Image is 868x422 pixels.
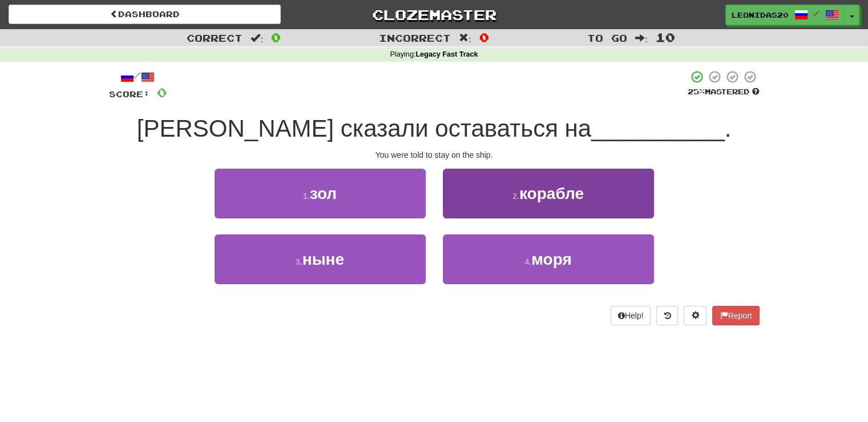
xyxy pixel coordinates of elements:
span: зол [310,185,337,202]
div: Mastered [688,87,760,97]
span: : [251,33,263,43]
small: 2 . [512,192,519,201]
span: : [459,33,471,43]
button: Report [712,306,759,325]
small: 3 . [296,257,302,266]
span: [PERSON_NAME] сказали оставаться на [137,115,591,142]
span: ныне [302,250,344,268]
span: leonidas20 [732,10,789,20]
div: / [109,70,167,84]
span: 0 [479,30,489,44]
button: 1.зол [215,169,426,218]
a: Clozemaster [298,5,570,25]
button: 2.корабле [443,169,654,218]
button: 4.моря [443,234,654,284]
button: Round history (alt+y) [656,306,678,325]
a: Dashboard [9,5,281,24]
span: . [725,115,732,142]
button: Help! [611,306,651,325]
span: 25 % [688,87,705,96]
span: To go [587,32,627,43]
span: моря [531,250,572,268]
span: : [635,33,648,43]
small: 4 . [524,257,531,266]
a: leonidas20 / [725,5,845,25]
span: / [814,9,819,17]
span: Correct [187,32,243,43]
span: 0 [271,30,281,44]
span: корабле [519,185,584,202]
span: Score: [109,89,150,99]
div: You were told to stay on the ship. [109,149,760,161]
span: 10 [656,30,675,44]
span: __________ [591,115,725,142]
small: 1 . [303,192,310,201]
span: 0 [157,85,167,99]
button: 3.ныне [215,234,426,284]
strong: Legacy Fast Track [415,50,478,58]
span: Incorrect [379,32,451,43]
